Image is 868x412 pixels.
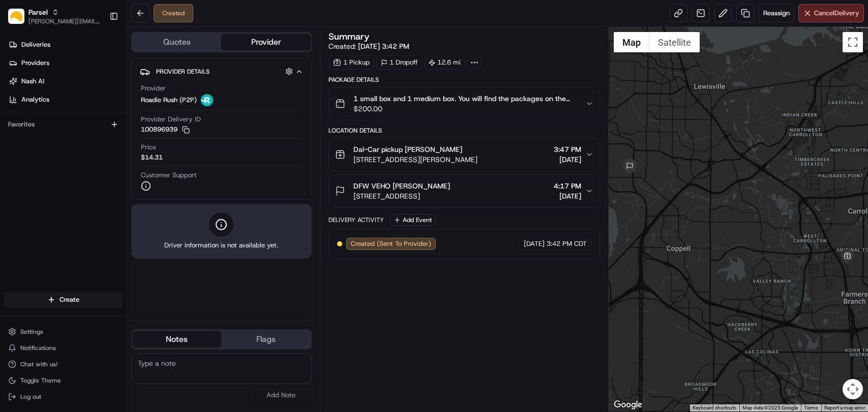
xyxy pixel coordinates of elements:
[547,239,587,248] span: 3:42 PM CDT
[164,241,278,250] span: Driver information is not available yet.
[353,93,577,104] span: 1 small box and 1 medium box. You will find the packages on the black plastic shelf by the door, ...
[21,95,49,104] span: Analytics
[328,32,370,41] h3: Summary
[824,405,865,410] a: Report a map error
[554,154,581,165] span: [DATE]
[141,84,166,93] span: Provider
[353,181,450,191] span: DFW VEHO [PERSON_NAME]
[328,126,600,135] div: Location Details
[141,153,163,162] span: $14.31
[611,398,645,411] a: Open this area in Google Maps (opens a new window)
[328,76,600,84] div: Package Details
[28,17,101,25] button: [PERSON_NAME][EMAIL_ADDRESS][PERSON_NAME][DOMAIN_NAME]
[328,41,409,51] span: Created:
[156,68,209,76] span: Provider Details
[798,4,864,22] button: CancelDelivery
[4,341,123,355] button: Notifications
[4,373,123,388] button: Toggle Theme
[742,405,798,410] span: Map data ©2025 Google
[20,328,43,336] span: Settings
[221,34,310,50] button: Provider
[376,55,422,70] div: 1 Dropoff
[328,55,374,70] div: 1 Pickup
[4,37,127,53] a: Deliveries
[353,104,577,114] span: $200.00
[611,398,645,411] img: Google
[759,4,794,22] button: Reassign
[141,125,190,134] button: 100896939
[21,40,50,49] span: Deliveries
[763,9,790,18] span: Reassign
[4,325,123,339] button: Settings
[21,58,49,68] span: Providers
[4,390,123,404] button: Log out
[59,295,79,304] span: Create
[554,144,581,154] span: 3:47 PM
[843,379,863,399] button: Map camera controls
[814,9,859,18] span: Cancel Delivery
[693,404,736,411] button: Keyboard shortcuts
[554,181,581,191] span: 4:17 PM
[614,32,649,52] button: Show street map
[843,32,863,52] button: Toggle fullscreen view
[358,42,409,51] span: [DATE] 3:42 PM
[141,96,197,105] span: Roadie Rush (P2P)
[8,9,24,24] img: Parsel
[4,73,127,89] a: Nash AI
[351,239,431,248] span: Created (Sent To Provider)
[20,360,57,368] span: Chat with us!
[329,87,600,120] button: 1 small box and 1 medium box. You will find the packages on the black plastic shelf by the door, ...
[328,216,384,224] div: Delivery Activity
[221,331,310,347] button: Flags
[649,32,700,52] button: Show satellite imagery
[141,171,197,180] span: Customer Support
[353,144,462,154] span: Dal-Car pickup [PERSON_NAME]
[4,91,127,108] a: Analytics
[201,94,213,106] img: roadie-logo-v2.jpg
[4,4,105,28] button: ParselParsel[PERSON_NAME][EMAIL_ADDRESS][PERSON_NAME][DOMAIN_NAME]
[141,143,156,152] span: Price
[390,214,435,226] button: Add Event
[424,55,465,70] div: 12.6 mi
[4,55,127,71] a: Providers
[132,331,221,347] button: Notes
[141,115,201,124] span: Provider Delivery ID
[20,376,61,385] span: Toggle Theme
[21,77,44,86] span: Nash AI
[4,116,123,133] div: Favorites
[353,191,450,201] span: [STREET_ADDRESS]
[524,239,545,248] span: [DATE]
[28,7,48,17] button: Parsel
[4,357,123,371] button: Chat with us!
[20,344,56,352] span: Notifications
[804,405,818,410] a: Terms
[329,175,600,207] button: DFW VEHO [PERSON_NAME][STREET_ADDRESS]4:17 PM[DATE]
[353,154,477,165] span: [STREET_ADDRESS][PERSON_NAME]
[329,138,600,171] button: Dal-Car pickup [PERSON_NAME][STREET_ADDRESS][PERSON_NAME]3:47 PM[DATE]
[554,191,581,201] span: [DATE]
[20,393,41,401] span: Log out
[4,292,123,308] button: Create
[140,63,303,80] button: Provider Details
[132,34,221,50] button: Quotes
